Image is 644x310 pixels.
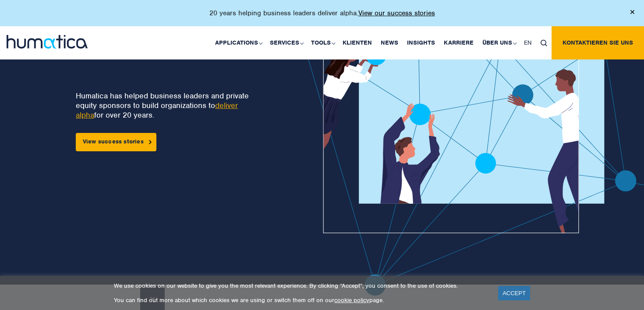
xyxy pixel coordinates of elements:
a: cookie policy [334,296,369,304]
p: We use cookies on our website to give you the most relevant experience. By clicking “Accept”, you... [114,282,487,289]
a: Über uns [478,26,520,59]
a: Klienten [338,26,376,59]
p: You can find out more about which cookies we are using or switch them off on our page. [114,296,487,304]
a: Insights [403,26,439,59]
a: EN [520,26,536,59]
a: Applications [211,26,265,59]
img: arrowicon [149,140,152,144]
a: View success stories [76,133,156,151]
a: News [376,26,403,59]
a: ACCEPT [498,286,530,300]
a: Tools [307,26,338,59]
img: search_icon [541,40,547,46]
a: Services [265,26,307,59]
img: logo [7,35,88,49]
a: deliver alpha [76,101,238,120]
a: View our success stories [358,9,435,17]
span: EN [524,39,532,46]
a: Karriere [439,26,478,59]
p: Humatica has helped business leaders and private equity sponsors to build organizations to for ov... [76,91,264,120]
p: 20 years helping business leaders deliver alpha. [209,9,435,17]
a: Kontaktieren Sie uns [552,26,644,59]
